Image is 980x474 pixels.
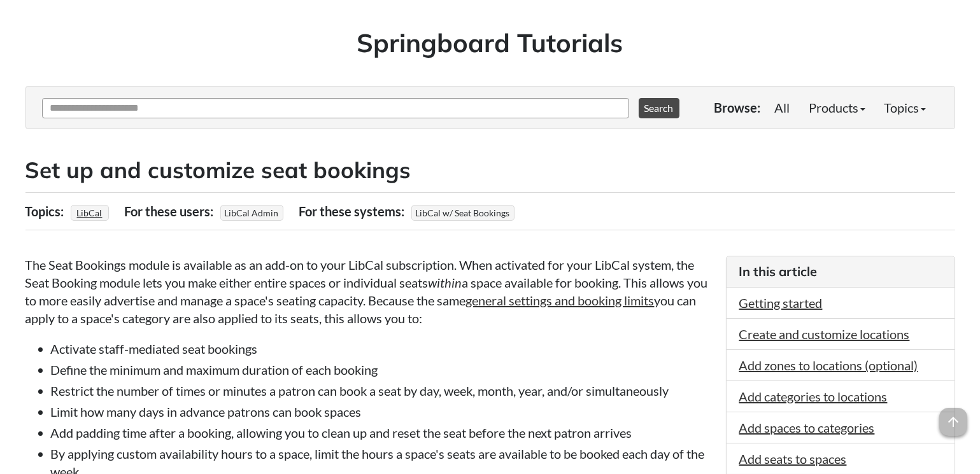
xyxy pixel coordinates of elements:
[220,205,283,221] span: LibCal Admin
[739,358,918,373] a: Add zones to locations (optional)
[51,382,713,400] li: Restrict the number of times or minutes a patron can book a seat by day, week, month, year, and/o...
[125,199,217,223] div: For these users:
[765,95,800,120] a: All
[429,275,462,290] em: within
[51,361,713,379] li: Define the minimum and maximum duration of each booking
[25,256,713,327] p: The Seat Bookings module is available as an add-on to your LibCal subscription. When activated fo...
[51,340,713,358] li: Activate staff-mediated seat bookings
[739,420,875,435] a: Add spaces to categories
[939,409,967,424] a: arrow_upward
[51,424,713,442] li: Add padding time after a booking, allowing you to clean up and reset the seat before the next pat...
[35,25,946,60] h1: Springboard Tutorials
[466,293,655,308] a: general settings and booking limits
[739,295,823,310] a: Getting started
[75,204,104,222] a: LibCal
[739,389,888,404] a: Add categories to locations
[639,98,679,118] button: Search
[714,99,761,116] p: Browse:
[800,95,875,120] a: Products
[939,408,967,436] span: arrow_upward
[299,199,408,223] div: For these systems:
[875,95,935,120] a: Topics
[739,326,910,342] a: Create and customize locations
[411,205,515,221] span: LibCal w/ Seat Bookings
[25,155,955,186] h2: Set up and customize seat bookings
[739,263,942,281] h3: In this article
[739,451,847,466] a: Add seats to spaces
[51,403,713,421] li: Limit how many days in advance patrons can book spaces
[25,199,67,223] div: Topics:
